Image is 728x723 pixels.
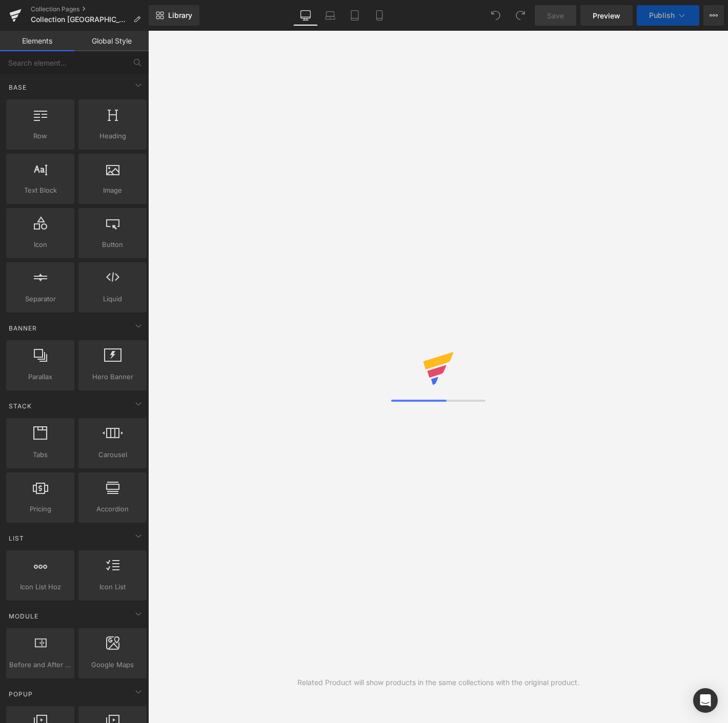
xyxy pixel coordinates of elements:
[367,5,392,26] a: Mobile
[547,10,564,21] span: Save
[693,688,718,713] div: Open Intercom Messenger
[9,659,71,670] span: Before and After Images
[649,11,675,19] span: Publish
[82,185,144,196] span: Image
[9,239,71,250] span: Icon
[8,323,38,333] span: Banner
[637,5,699,26] button: Publish
[9,294,71,304] span: Separator
[8,82,28,92] span: Base
[9,582,71,592] span: Icon List Hoz
[82,582,144,592] span: Icon List
[9,131,71,141] span: Row
[297,677,579,688] div: Related Product will show products in the same collections with the original product.
[149,5,199,26] a: New Library
[82,449,144,460] span: Carousel
[342,5,367,26] a: Tablet
[486,5,506,26] button: Undo
[9,185,71,196] span: Text Block
[31,5,149,13] a: Collection Pages
[8,611,39,621] span: Module
[593,10,620,21] span: Preview
[31,15,129,24] span: Collection [GEOGRAPHIC_DATA]
[8,533,25,543] span: List
[8,689,34,699] span: Popup
[82,659,144,670] span: Google Maps
[293,5,318,26] a: Desktop
[82,131,144,141] span: Heading
[9,371,71,382] span: Parallax
[74,31,149,51] a: Global Style
[9,504,71,514] span: Pricing
[580,5,633,26] a: Preview
[82,504,144,514] span: Accordion
[82,294,144,304] span: Liquid
[82,239,144,250] span: Button
[318,5,342,26] a: Laptop
[9,449,71,460] span: Tabs
[168,11,192,20] span: Library
[82,371,144,382] span: Hero Banner
[8,401,33,411] span: Stack
[510,5,531,26] button: Redo
[703,5,724,26] button: More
